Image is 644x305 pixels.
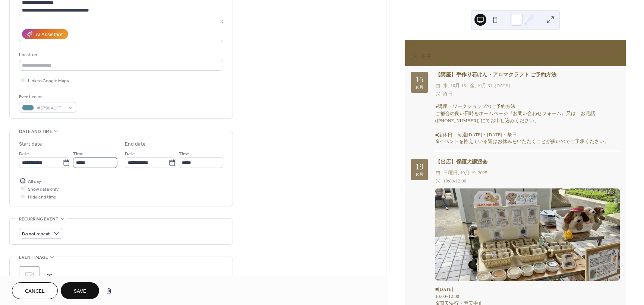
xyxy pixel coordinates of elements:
[435,90,441,98] div: ​
[74,287,86,295] span: Save
[443,90,453,98] span: 終日
[36,31,63,39] div: AI Assistant
[19,140,42,148] div: Start date
[73,150,83,158] span: Time
[25,287,45,295] span: Cancel
[415,163,424,171] div: 19
[454,177,455,185] span: -
[179,150,189,158] span: Time
[455,177,466,185] span: 12:00
[19,93,75,101] div: Event color
[435,71,620,79] div: 【講座】手作り石けん・アロマクラフト ご予約方法
[19,128,52,136] span: Date and time
[415,172,423,177] div: 10月
[22,29,68,39] button: AI Assistant
[443,177,454,185] span: 10:00
[19,215,59,223] span: Recurring event
[19,150,29,158] span: Date
[405,40,626,48] div: 今後のイベント
[443,169,487,177] span: 日曜日, 10月 19, 2025
[12,282,58,299] button: Cancel
[19,51,222,59] div: Location
[435,169,441,177] div: ​
[125,150,135,158] span: Date
[435,158,620,166] div: 【出店】保護犬譲渡会
[435,103,620,145] div: ●講座・ワークショップのご予約方法 ご都合の良い日時をホームページ『お問い合わせフォーム』又は、お電話 ([PHONE_NUMBER]) にてお申し込みください。 ■定休日：毎週[DATE]・[...
[28,178,41,185] span: All day
[28,193,56,201] span: Hide end time
[415,85,423,89] div: 10月
[435,82,441,90] div: ​
[22,230,50,238] span: Do not repeat
[28,185,59,193] span: Show date only
[28,77,69,85] span: Link to Google Maps
[443,82,510,90] span: 水, 10月 15 - 金, 10月 31, [DATE]
[19,266,40,287] div: ;
[125,140,146,148] div: End date
[435,177,441,185] div: ​
[61,282,99,299] button: Save
[19,254,48,261] span: Event image
[415,76,424,84] div: 15
[37,104,64,112] span: #5790A1FF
